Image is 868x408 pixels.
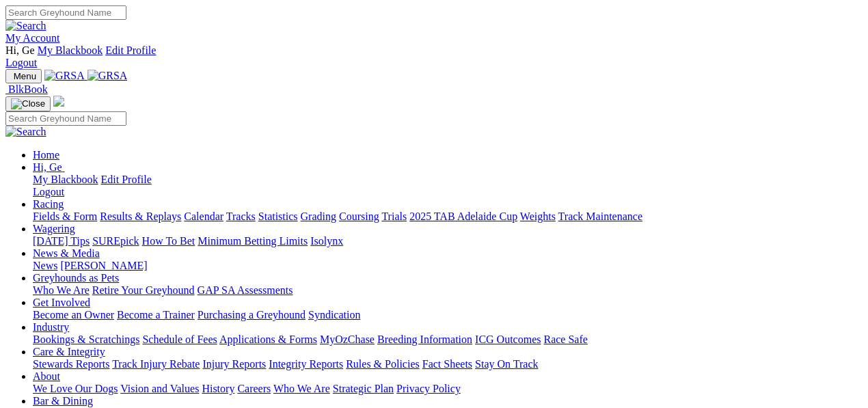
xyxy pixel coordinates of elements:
[8,83,48,95] span: BlkBook
[33,272,119,284] a: Greyhounds as Pets
[33,309,863,321] div: Get Involved
[33,174,863,198] div: Hi, Ge
[33,346,105,357] a: Care & Integrity
[33,174,98,185] a: My Blackbook
[381,210,407,222] a: Trials
[198,284,293,296] a: GAP SA Assessments
[558,210,642,222] a: Track Maintenance
[14,71,36,81] span: Menu
[184,210,223,222] a: Calendar
[33,235,90,247] a: [DATE] Tips
[53,96,64,107] img: logo-grsa-white.png
[33,395,93,407] a: Bar & Dining
[33,358,109,370] a: Stewards Reports
[33,284,90,296] a: Who We Are
[33,161,65,173] a: Hi, Ge
[422,358,472,370] a: Fact Sheets
[269,358,343,370] a: Integrity Reports
[308,309,360,321] a: Syndication
[475,358,538,370] a: Stay On Track
[310,235,343,247] a: Isolynx
[92,235,139,247] a: SUREpick
[38,44,103,56] a: My Blackbook
[377,334,472,345] a: Breeding Information
[237,383,271,394] a: Careers
[44,70,85,82] img: GRSA
[219,334,317,345] a: Applications & Forms
[5,32,60,44] a: My Account
[409,210,517,222] a: 2025 TAB Adelaide Cup
[5,57,37,68] a: Logout
[142,235,195,247] a: How To Bet
[33,198,64,210] a: Racing
[5,44,863,69] div: My Account
[198,235,308,247] a: Minimum Betting Limits
[87,70,128,82] img: GRSA
[346,358,420,370] a: Rules & Policies
[5,69,42,83] button: Toggle navigation
[33,309,114,321] a: Become an Owner
[33,247,100,259] a: News & Media
[5,83,48,95] a: BlkBook
[33,210,97,222] a: Fields & Form
[100,210,181,222] a: Results & Replays
[5,20,46,32] img: Search
[60,260,147,271] a: [PERSON_NAME]
[33,334,863,346] div: Industry
[101,174,152,185] a: Edit Profile
[301,210,336,222] a: Grading
[117,309,195,321] a: Become a Trainer
[33,284,863,297] div: Greyhounds as Pets
[543,334,587,345] a: Race Safe
[33,149,59,161] a: Home
[112,358,200,370] a: Track Injury Rebate
[333,383,394,394] a: Strategic Plan
[33,297,90,308] a: Get Involved
[33,223,75,234] a: Wagering
[5,96,51,111] button: Toggle navigation
[33,186,64,198] a: Logout
[5,5,126,20] input: Search
[33,383,863,395] div: About
[226,210,256,222] a: Tracks
[120,383,199,394] a: Vision and Values
[273,383,330,394] a: Who We Are
[33,334,139,345] a: Bookings & Scratchings
[33,370,60,382] a: About
[5,126,46,138] img: Search
[105,44,156,56] a: Edit Profile
[33,260,57,271] a: News
[11,98,45,109] img: Close
[396,383,461,394] a: Privacy Policy
[33,235,863,247] div: Wagering
[475,334,541,345] a: ICG Outcomes
[258,210,298,222] a: Statistics
[5,111,126,126] input: Search
[33,321,69,333] a: Industry
[33,161,62,173] span: Hi, Ge
[142,334,217,345] a: Schedule of Fees
[33,260,863,272] div: News & Media
[5,44,35,56] span: Hi, Ge
[198,309,306,321] a: Purchasing a Greyhound
[520,210,556,222] a: Weights
[33,358,863,370] div: Care & Integrity
[320,334,375,345] a: MyOzChase
[33,210,863,223] div: Racing
[92,284,195,296] a: Retire Your Greyhound
[202,358,266,370] a: Injury Reports
[33,383,118,394] a: We Love Our Dogs
[202,383,234,394] a: History
[339,210,379,222] a: Coursing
